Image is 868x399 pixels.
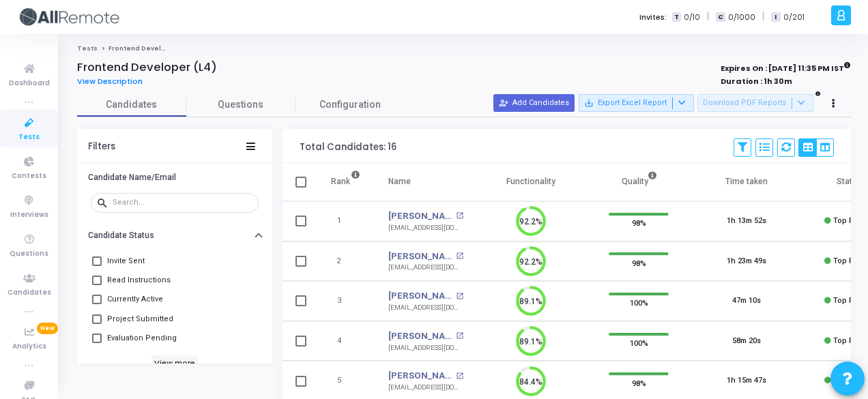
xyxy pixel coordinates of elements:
[388,289,452,303] a: [PERSON_NAME]
[639,12,667,23] label: Invites:
[456,293,463,300] mat-icon: open_in_new
[317,163,375,201] th: Rank
[477,163,585,201] th: Functionality
[697,94,813,112] button: Download PDF Reports
[762,10,764,24] span: |
[107,311,173,327] span: Project Submitted
[727,256,766,267] div: 1h 23m 49s
[88,231,154,241] h6: Candidate Status
[707,10,709,24] span: |
[107,291,163,308] span: Currently Active
[317,281,375,321] td: 3
[12,171,46,182] span: Contests
[107,330,177,346] span: Evaluation Pending
[77,98,186,112] span: Candidates
[584,98,594,108] mat-icon: save_alt
[317,241,375,282] td: 2
[585,163,693,201] th: Quality
[732,336,761,347] div: 58m 20s
[630,296,648,310] span: 100%
[10,209,48,221] span: Interviews
[10,248,48,260] span: Questions
[721,59,851,74] strong: Expires On : [DATE] 11:35 PM IST
[456,332,463,340] mat-icon: open_in_new
[632,256,646,269] span: 98%
[12,341,46,353] span: Analytics
[388,329,452,343] a: [PERSON_NAME]
[630,336,648,350] span: 100%
[771,12,780,23] span: I
[632,376,646,389] span: 98%
[107,272,171,289] span: Read Instructions
[783,12,805,23] span: 0/201
[18,132,40,143] span: Tests
[725,174,768,189] div: Time taken
[728,12,755,23] span: 0/1000
[388,369,452,383] a: [PERSON_NAME]
[672,12,681,23] span: T
[186,98,295,112] span: Questions
[77,61,217,74] h4: Frontend Developer (L4)
[388,174,411,189] div: Name
[113,198,253,207] input: Search...
[388,343,463,353] div: [EMAIL_ADDRESS][DOMAIN_NAME]
[727,375,766,387] div: 1h 15m 47s
[96,196,113,209] mat-icon: search
[493,94,575,112] button: Add Candidates
[88,141,115,152] div: Filters
[579,94,694,112] button: Export Excel Report
[77,76,143,87] span: View Description
[319,98,381,112] span: Configuration
[8,287,51,299] span: Candidates
[456,252,463,260] mat-icon: open_in_new
[77,44,851,53] nav: breadcrumb
[77,225,272,246] button: Candidate Status
[77,166,272,188] button: Candidate Name/Email
[17,3,119,31] img: logo
[388,250,452,263] a: [PERSON_NAME]
[108,44,192,53] span: Frontend Developer (L4)
[388,303,463,313] div: [EMAIL_ADDRESS][DOMAIN_NAME]
[9,78,50,89] span: Dashboard
[77,44,98,53] a: Tests
[88,173,176,183] h6: Candidate Name/Email
[732,295,761,307] div: 47m 10s
[684,12,700,23] span: 0/10
[798,138,834,157] div: View Options
[456,212,463,220] mat-icon: open_in_new
[317,321,375,361] td: 4
[388,263,463,273] div: [EMAIL_ADDRESS][DOMAIN_NAME]
[317,201,375,241] td: 1
[727,216,766,227] div: 1h 13m 52s
[388,383,463,393] div: [EMAIL_ADDRESS][DOMAIN_NAME]
[388,209,452,223] a: [PERSON_NAME]
[77,77,153,86] a: View Description
[37,323,58,334] span: New
[388,223,463,233] div: [EMAIL_ADDRESS][DOMAIN_NAME]
[716,12,725,23] span: C
[499,98,508,108] mat-icon: person_add_alt
[151,355,199,370] h6: View more
[721,76,792,87] strong: Duration : 1h 30m
[456,372,463,380] mat-icon: open_in_new
[632,216,646,230] span: 98%
[300,142,396,153] div: Total Candidates: 16
[107,253,145,269] span: Invite Sent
